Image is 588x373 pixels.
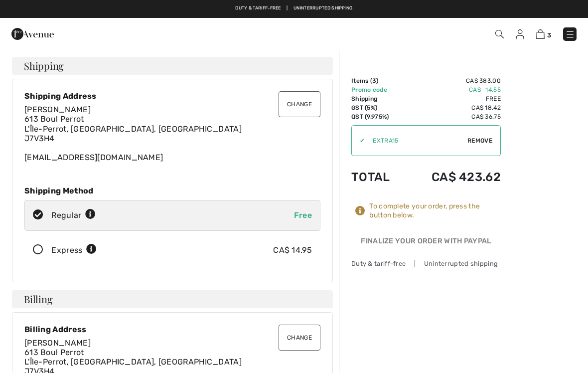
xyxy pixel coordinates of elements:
[24,325,320,334] div: Billing Address
[372,77,376,84] span: 3
[24,91,320,101] div: Shipping Address
[11,28,54,38] a: 1ère Avenue
[405,94,501,103] td: Free
[352,136,365,145] div: ✔
[547,31,551,39] span: 3
[24,338,91,348] span: [PERSON_NAME]
[273,244,312,256] div: CA$ 14.95
[369,202,501,220] div: To complete your order, press the button below.
[467,136,492,145] span: Remove
[405,112,501,121] td: CA$ 36.75
[24,186,320,195] div: Shipping Method
[405,160,501,194] td: CA$ 423.62
[51,209,96,221] div: Regular
[536,29,545,39] img: Shopping Bag
[405,85,501,94] td: CA$ -14.55
[24,105,91,114] span: [PERSON_NAME]
[565,29,575,39] img: Menu
[24,61,64,71] span: Shipping
[516,29,524,39] img: My Info
[24,105,320,162] div: [EMAIL_ADDRESS][DOMAIN_NAME]
[351,85,405,94] td: Promo code
[24,294,52,304] span: Billing
[351,94,405,103] td: Shipping
[24,114,242,143] span: 613 Boul Perrot L'Île-Perrot, [GEOGRAPHIC_DATA], [GEOGRAPHIC_DATA] J7V3H4
[536,28,551,40] a: 3
[51,244,97,256] div: Express
[11,24,54,44] img: 1ère Avenue
[279,91,320,117] button: Change
[351,259,501,268] div: Duty & tariff-free | Uninterrupted shipping
[405,103,501,112] td: CA$ 18.42
[279,325,320,351] button: Change
[351,112,405,121] td: QST (9.975%)
[351,103,405,112] td: GST (5%)
[294,210,312,220] span: Free
[351,76,405,85] td: Items ( )
[351,236,501,251] div: Finalize Your Order with PayPal
[495,30,504,38] img: Search
[405,76,501,85] td: CA$ 383.00
[351,160,405,194] td: Total
[365,126,467,156] input: Promo code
